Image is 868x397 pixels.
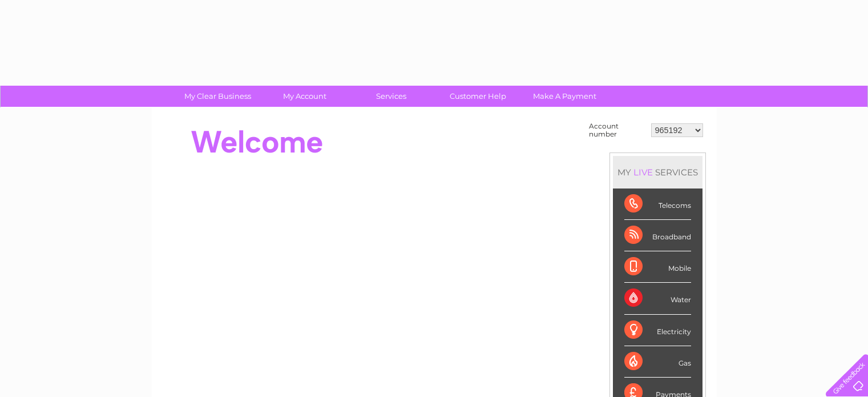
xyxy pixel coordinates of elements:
a: Make A Payment [518,86,612,107]
a: My Account [257,86,352,107]
div: Broadband [624,220,691,251]
div: LIVE [631,167,655,178]
div: MY SERVICES [613,156,703,189]
div: Electricity [624,315,691,346]
a: Customer Help [431,86,525,107]
td: Account number [586,119,648,141]
div: Gas [624,346,691,378]
div: Water [624,283,691,314]
a: Services [344,86,438,107]
a: My Clear Business [171,86,265,107]
div: Telecoms [624,189,691,220]
div: Mobile [624,251,691,283]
